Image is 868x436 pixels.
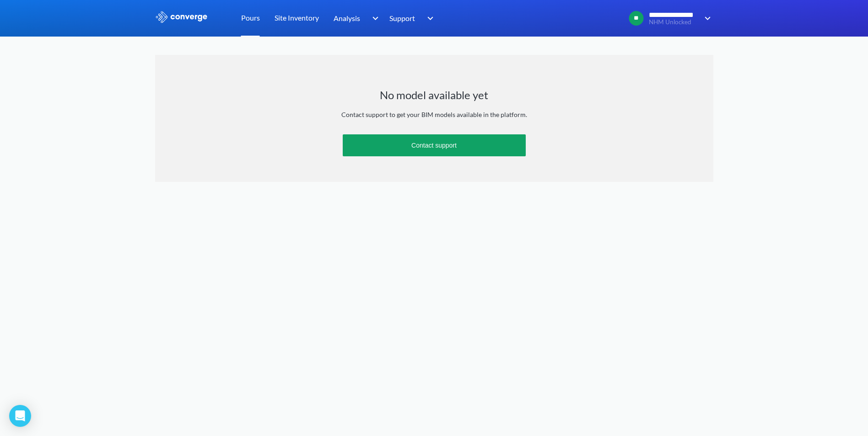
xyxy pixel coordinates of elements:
[699,13,713,24] img: downArrow.svg
[649,19,699,26] span: NHM Unlocked
[389,12,415,24] span: Support
[380,88,488,102] h1: No model available yet
[341,110,527,120] div: Contact support to get your BIM models available in the platform.
[343,134,526,156] button: Contact support
[421,13,436,24] img: downArrow.svg
[366,13,381,24] img: downArrow.svg
[155,11,208,23] img: logo_ewhite.svg
[334,12,360,24] span: Analysis
[9,405,31,427] div: Open Intercom Messenger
